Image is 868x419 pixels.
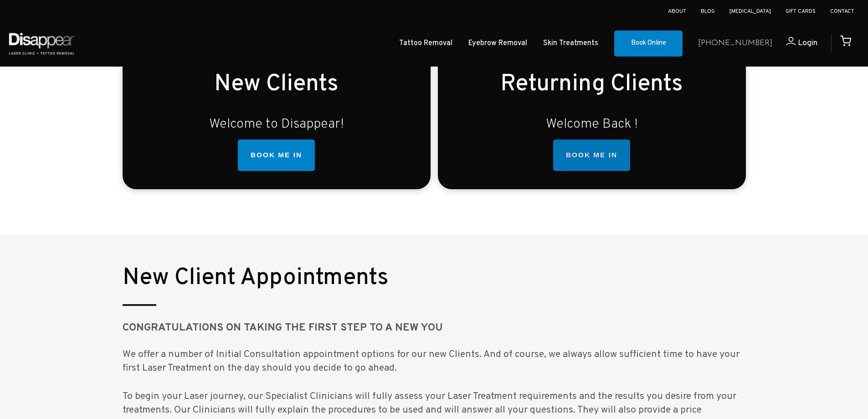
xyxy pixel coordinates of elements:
a: Gift Cards [786,8,816,15]
a: Book Online [614,31,683,57]
a: [PHONE_NUMBER] [698,37,772,50]
small: For All Our Returning Clients [500,41,683,99]
span: Login [798,38,817,48]
big: We offer a number of Initial Consultation appointment options for our new Clients. And of course,... [123,348,740,374]
small: Welcome to Disappear! [209,116,344,133]
small: For All New Clients [214,41,339,99]
strong: CONGRATULATIONS ON TAKING THE FIRST STEP TO A NEW YOU [123,321,443,335]
a: BOOK ME IN [238,140,315,171]
a: [MEDICAL_DATA] [729,8,771,15]
a: Contact [830,8,854,15]
img: Disappear - Laser Clinic and Tattoo Removal Services in Sydney, Australia [7,27,76,60]
a: Skin Treatments [543,37,598,50]
a: Login [772,37,817,50]
a: Blog [701,8,715,15]
a: Eyebrow Removal [468,37,527,50]
small: Welcome Back ! [546,116,638,133]
a: BOOK ME IN [553,140,630,171]
a: About [668,8,686,15]
a: Tattoo Removal [399,37,452,50]
small: New Client Appointments [123,264,389,293]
